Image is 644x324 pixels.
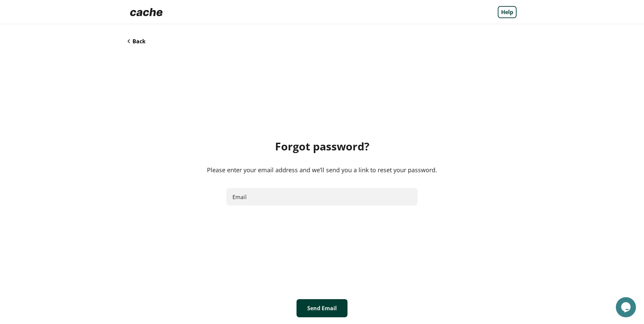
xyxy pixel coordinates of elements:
[127,38,146,45] button: Back
[498,6,517,18] a: Help
[127,5,165,19] img: Logo
[275,140,369,153] div: Forgot password?
[297,299,347,317] button: Send Email
[207,165,437,175] div: Please enter your email address and we’ll send you a link to reset your password.
[127,39,130,43] img: Back Icon
[616,297,637,317] iframe: chat widget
